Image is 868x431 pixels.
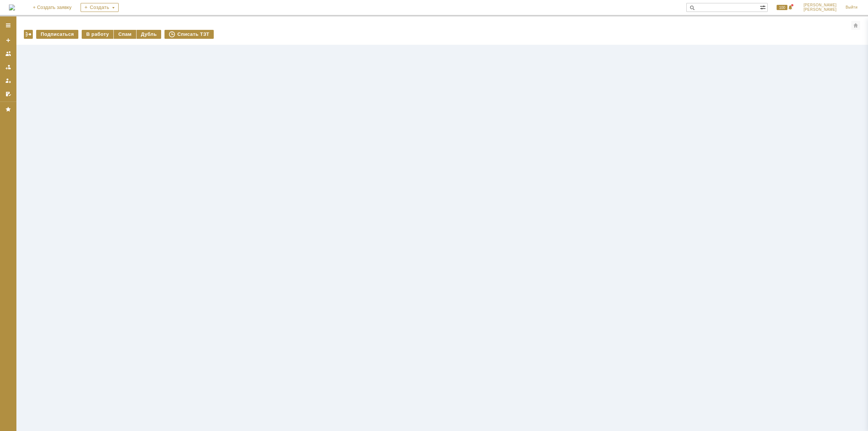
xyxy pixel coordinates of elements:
[9,4,15,10] img: logo
[2,34,14,46] a: Создать заявку
[777,5,787,10] span: 100
[24,30,33,39] div: Работа с массовостью
[851,21,860,30] div: Сделать домашней страницей
[2,88,14,100] a: Мои согласования
[760,3,767,10] span: Расширенный поиск
[81,3,119,12] div: Создать
[9,4,15,10] a: Перейти на домашнюю страницу
[2,48,14,60] a: Заявки на командах
[2,61,14,73] a: Заявки в моей ответственности
[2,75,14,87] a: Мои заявки
[803,7,837,12] span: [PERSON_NAME]
[803,3,837,7] span: [PERSON_NAME]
